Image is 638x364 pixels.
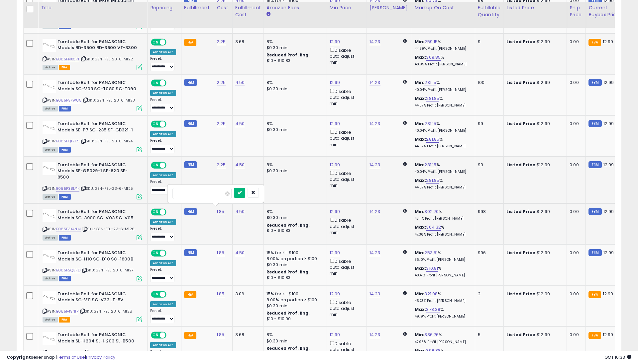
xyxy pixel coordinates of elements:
[506,79,537,86] b: Listed Price:
[57,121,138,135] b: Turntable Belt for PANASONIC Models SE-P7 SG-235 SF-GB321-1
[43,147,58,153] span: All listings currently available for purchase on Amazon
[165,332,176,338] span: OFF
[150,267,176,282] div: Preset:
[43,121,142,152] div: ASIN:
[424,291,438,297] a: 321.08
[478,4,501,18] div: Fulfillable Quantity
[330,38,340,45] a: 12.99
[150,226,176,241] div: Preset:
[150,260,176,266] div: Amazon AI *
[43,162,56,175] img: 31QpZKQHHCL._SL40_.jpg
[43,209,142,240] div: ASIN:
[235,79,245,86] a: 4.50
[235,332,259,338] div: 3.68
[330,216,362,236] div: Disable auto adjust min
[330,170,362,189] div: Disable auto adjust min
[266,250,322,256] div: 15% for <= $100
[330,88,362,107] div: Disable auto adjust min
[415,291,470,303] div: %
[426,306,440,313] a: 378.38
[415,38,425,45] b: Min:
[59,147,71,153] span: FBM
[415,209,470,221] div: %
[478,291,498,297] div: 2
[330,291,340,297] a: 12.99
[59,276,71,281] span: FBM
[217,208,225,215] a: 1.85
[415,265,470,278] div: %
[266,11,270,17] small: Amazon Fees.
[82,98,135,103] span: | SKU: GEN-FBL-23-6-M123
[80,186,133,191] span: | SKU: GEN-FBL-23-6-M125
[370,120,380,127] a: 14.23
[412,2,475,28] th: The percentage added to the cost of goods (COGS) that forms the calculator for Min & Max prices.
[57,291,138,305] b: Turntable Belt for PANASONIC Models SG-V11 SG-V33 LT-5V
[57,80,138,94] b: Turntable Belt for PANASONIC Models SC-V03 SC-T080 SC-T090
[150,309,176,324] div: Preset:
[82,226,135,232] span: | SKU: GEN-FBL-23-6-M126
[603,162,614,168] span: 12.99
[235,39,259,45] div: 3.68
[235,291,259,297] div: 3.06
[506,291,537,297] b: Listed Price:
[80,138,133,144] span: | SKU: GEN-FBL-23-6-M124
[43,209,56,222] img: 31QpZKQHHCL._SL40_.jpg
[603,79,614,86] span: 12.99
[43,162,142,199] div: ASIN:
[424,250,438,256] a: 253.51
[415,46,470,51] p: 44.89% Profit [PERSON_NAME]
[370,79,380,86] a: 14.23
[478,121,498,127] div: 99
[415,307,470,319] div: %
[415,265,426,271] b: Max:
[426,136,439,143] a: 281.85
[266,269,310,275] b: Reduced Prof. Rng.
[152,39,160,45] span: ON
[266,222,310,228] b: Reduced Prof. Rng.
[506,209,562,215] div: $12.99
[165,80,176,86] span: OFF
[415,4,472,11] div: Markup on Cost
[43,291,142,322] div: ASIN:
[415,208,425,215] b: Min:
[217,120,226,127] a: 2.25
[266,80,322,86] div: 8%
[184,332,196,339] small: FBA
[506,162,562,168] div: $12.99
[478,209,498,215] div: 998
[150,90,176,96] div: Amazon AI *
[43,250,56,263] img: 31QpZKQHHCL._SL40_.jpg
[415,162,425,168] b: Min:
[415,216,470,221] p: 43.11% Profit [PERSON_NAME]
[415,291,425,297] b: Min:
[426,224,441,231] a: 364.32
[415,144,470,149] p: 44.57% Profit [PERSON_NAME]
[56,309,78,314] a: B085P43N1P
[330,257,362,277] div: Disable auto adjust min
[506,332,562,338] div: $12.99
[330,4,364,11] div: Min Price
[415,250,425,256] b: Min:
[266,52,310,58] b: Reduced Prof. Rng.
[165,291,176,297] span: OFF
[43,80,56,93] img: 31QpZKQHHCL._SL40_.jpg
[56,267,80,273] a: B085P2Q3FD
[217,4,230,11] div: Cost
[235,250,245,256] a: 4.50
[266,275,322,281] div: $10 - $10.83
[217,291,225,297] a: 1.85
[415,178,470,190] div: %
[152,80,160,86] span: ON
[59,194,71,200] span: FBM
[415,273,470,278] p: 40.41% Profit [PERSON_NAME]
[415,299,470,303] p: 45.73% Profit [PERSON_NAME]
[184,39,196,46] small: FBA
[415,79,425,86] b: Min:
[570,162,581,168] div: 0.00
[184,208,197,215] small: FBM
[165,209,176,215] span: OFF
[152,251,160,256] span: ON
[57,209,138,223] b: Turntable Belt for PANASONIC Models SG-3900 SG-V03 SG-V05
[415,88,470,92] p: 40.04% Profit [PERSON_NAME]
[150,172,176,178] div: Amazon AI *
